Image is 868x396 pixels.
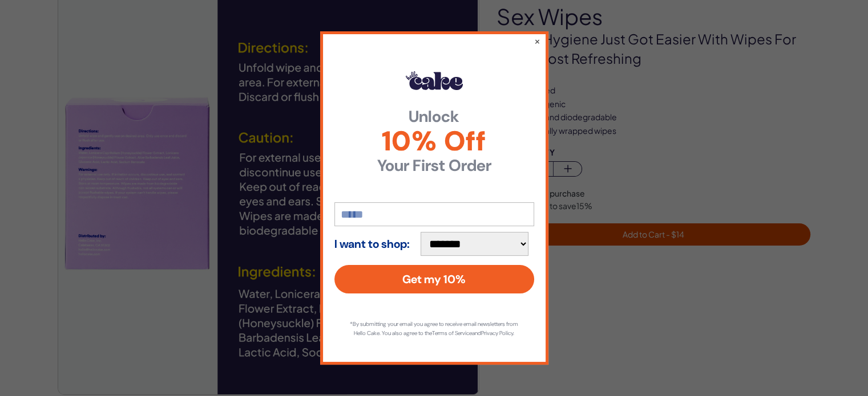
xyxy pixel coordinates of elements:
[334,265,534,293] button: Get my 10%
[346,320,523,338] p: *By submitting your email you agree to receive email newsletters from Hello Cake. You also agree ...
[334,109,534,125] strong: Unlock
[432,329,472,337] a: Terms of Service
[481,329,513,337] a: Privacy Policy
[534,35,540,47] button: ×
[334,128,534,155] span: 10% Off
[406,71,463,89] img: Hello Cake
[334,158,534,174] strong: Your First Order
[334,238,410,250] strong: I want to shop:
